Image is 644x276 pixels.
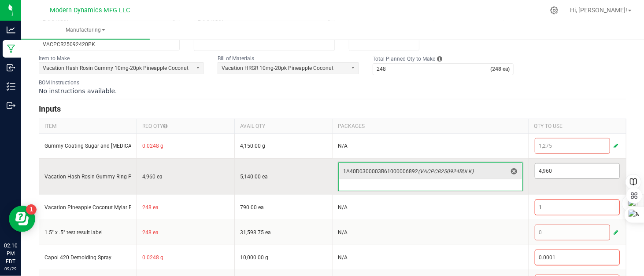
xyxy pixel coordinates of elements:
[137,119,235,133] th: REQ QTY
[7,44,15,53] inline-svg: Manufacturing
[235,158,333,195] td: 5,140.00 ea
[333,119,528,133] th: PACKAGES
[7,101,15,110] inline-svg: Outbound
[528,119,626,133] th: QTY TO USE
[235,195,333,220] td: 790.00 ea
[235,119,333,133] th: AVAIL QTY
[338,143,348,149] span: N/A
[338,254,348,261] span: N/A
[437,54,442,63] i: Each BOM has a Qty to Create in a single "kit". Total Planned Qty to Make is the number of kits p...
[490,65,513,73] strong: (248 ea)
[9,206,35,232] iframe: Resource center
[163,123,167,130] i: Required quantity is influenced by Number of New Pkgs and Qty per Pkg.
[137,195,235,220] td: 248 ea
[39,55,70,62] label: Item to Make
[21,21,150,40] a: Manufacturing
[338,204,348,211] span: N/A
[137,133,235,158] td: 0.0248 g
[39,103,626,115] h3: Inputs
[549,6,560,15] div: Manage settings
[4,265,17,272] p: 09/29
[218,62,359,74] app-dropdownlist-async: Vacation HRGR 10mg-20pk Pineapple Coconut
[137,245,235,270] td: 0.0248 g
[39,80,79,86] kendo-label: BOM Instructions
[137,158,235,195] td: 4,960 ea
[509,166,519,177] span: delete
[50,7,130,14] span: Modern Dynamics MFG LLC
[39,119,137,133] th: ITEM
[235,133,333,158] td: 4,150.00 g
[7,82,15,91] inline-svg: Inventory
[418,168,474,174] span: (VACPCR250924BULK)
[373,55,435,62] label: Total Planned Qty to Make
[4,242,17,265] p: 02:10 PM EDT
[570,7,627,14] span: Hi, [PERSON_NAME]!
[7,63,15,72] inline-svg: Inbound
[137,220,235,245] td: 248 ea
[235,245,333,270] td: 10,000.00 g
[347,63,358,74] button: Select
[192,63,203,74] button: Select
[43,65,189,72] span: Vacation Hash Rosin Gummy 10mg-20pk Pineapple Coconut
[39,87,117,94] span: No instructions available.
[39,62,204,74] app-dropdownlist-async: Vacation Hash Rosin Gummy 10mg-20pk Pineapple Coconut
[222,65,344,72] span: Vacation HRGR 10mg-20pk Pineapple Coconut
[338,229,348,236] span: N/A
[26,204,37,215] iframe: Resource center unread badge
[235,220,333,245] td: 31,598.75 ea
[218,55,254,62] label: Bill of Materials
[344,168,507,175] span: 1A40D0300003B61000006892
[7,25,15,34] inline-svg: Analytics
[21,26,150,34] span: Manufacturing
